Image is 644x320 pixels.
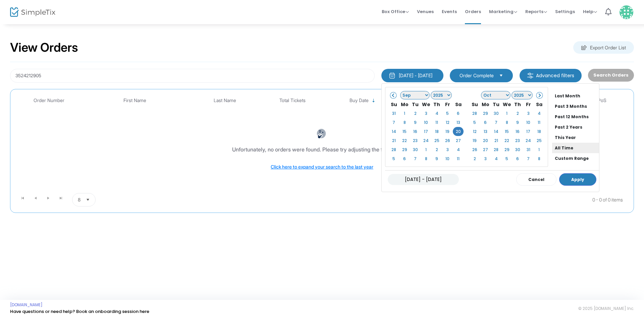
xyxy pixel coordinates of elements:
[469,109,480,118] td: 28
[453,100,464,109] th: Sa
[501,118,512,127] td: 8
[421,118,431,127] td: 10
[381,69,443,82] button: [DATE] - [DATE]
[399,100,410,109] th: Mo
[410,109,421,118] td: 2
[512,127,523,136] td: 16
[10,40,78,55] h2: View Orders
[501,100,512,109] th: We
[460,72,494,79] span: Order Complete
[389,72,395,79] img: monthly
[421,100,431,109] th: We
[469,136,480,145] td: 19
[534,127,544,136] td: 18
[489,8,517,15] span: Marketing
[399,109,410,118] td: 1
[512,136,523,145] td: 23
[578,306,634,311] span: © 2025 [DOMAIN_NAME] Inc.
[534,154,544,163] td: 8
[453,136,464,145] td: 27
[559,173,596,186] button: Apply
[525,8,547,15] span: Reports
[523,154,534,163] td: 7
[388,100,399,109] th: Su
[442,136,453,145] td: 26
[271,164,373,170] span: Click here to expand your search to the last year
[523,127,534,136] td: 17
[431,118,442,127] td: 11
[512,118,523,127] td: 9
[10,302,43,308] a: [DOMAIN_NAME]
[480,118,491,127] td: 6
[421,127,431,136] td: 17
[516,173,556,186] button: Cancel
[453,127,464,136] td: 20
[421,154,431,163] td: 8
[162,193,623,207] kendo-pager-info: 0 - 0 of 0 items
[512,100,523,109] th: Th
[78,196,80,203] span: 8
[491,127,501,136] td: 14
[534,136,544,145] td: 25
[453,118,464,127] td: 13
[501,145,512,154] td: 29
[14,93,630,190] div: Data table
[523,109,534,118] td: 3
[491,154,501,163] td: 4
[469,100,480,109] th: Su
[491,109,501,118] td: 30
[410,100,421,109] th: Tu
[453,109,464,118] td: 6
[480,109,491,118] td: 29
[453,145,464,154] td: 4
[552,111,599,122] li: Past 12 Months
[123,98,146,103] span: First Name
[491,100,501,109] th: Tu
[552,132,599,143] li: This Year
[469,118,480,127] td: 5
[491,136,501,145] td: 21
[399,145,410,154] td: 29
[388,127,399,136] td: 14
[512,154,523,163] td: 6
[469,145,480,154] td: 26
[388,174,459,185] input: MM/DD/YYYY - MM/DD/YYYY
[388,154,399,163] td: 5
[417,3,434,20] span: Venues
[523,145,534,154] td: 31
[399,127,410,136] td: 15
[399,72,432,79] div: [DATE] - [DATE]
[480,136,491,145] td: 20
[371,98,376,103] span: Sortable
[421,109,431,118] td: 3
[534,100,544,109] th: Sa
[316,129,326,139] img: face-thinking.png
[10,69,375,83] input: Search by name, email, phone, order number, ip address, or last 4 digits of card
[431,127,442,136] td: 18
[496,72,506,79] button: Select
[442,3,457,20] span: Events
[399,154,410,163] td: 6
[388,118,399,127] td: 7
[480,127,491,136] td: 13
[399,136,410,145] td: 22
[583,8,597,15] span: Help
[410,136,421,145] td: 23
[527,72,534,79] img: filter
[469,127,480,136] td: 12
[501,136,512,145] td: 22
[523,118,534,127] td: 10
[501,154,512,163] td: 5
[512,145,523,154] td: 30
[534,118,544,127] td: 11
[552,91,599,101] li: Last Month
[520,69,582,82] m-button: Advanced filters
[598,98,606,103] span: PoS
[421,145,431,154] td: 1
[214,98,236,103] span: Last Name
[442,145,453,154] td: 3
[431,100,442,109] th: Th
[523,136,534,145] td: 24
[410,127,421,136] td: 16
[552,143,599,153] li: All Time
